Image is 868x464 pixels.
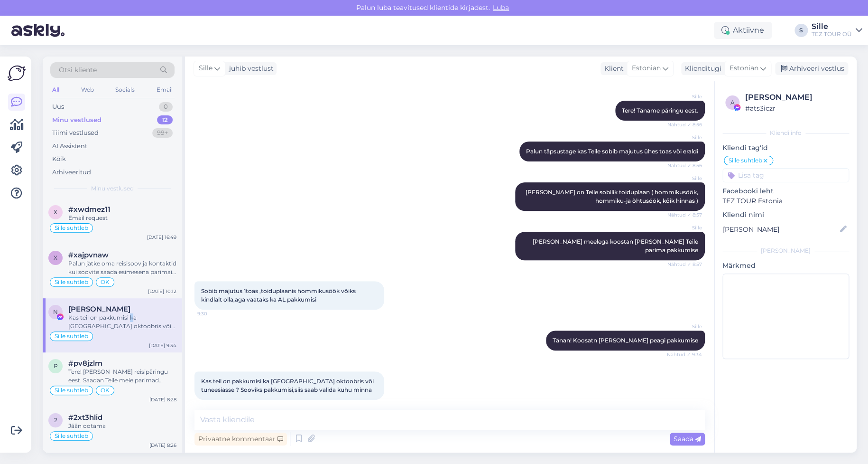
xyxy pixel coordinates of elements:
[812,23,852,30] div: Sille
[674,435,701,443] span: Saada
[68,259,176,276] div: Palun jätke oma reisisoov ja kontaktid kui soovite saada esimesena parimaid avamispakkumisi
[745,103,846,114] div: # ats3iczr
[55,225,88,231] span: Sille suhtleb
[68,205,111,214] span: #xwdmez11
[101,279,110,285] span: OK
[722,129,849,137] div: Kliendi info
[681,64,721,74] div: Klienditugi
[55,388,88,393] span: Sille suhtleb
[68,251,109,259] span: #xajpvnaw
[729,158,762,163] span: Sille suhtleb
[201,378,375,393] span: Kas teil on pakkumisi ka [GEOGRAPHIC_DATA] oktoobris või tuneesiasse ? Sooviks pakkumisi,siis saa...
[722,196,849,206] p: TEZ TOUR Estonia
[59,65,97,75] span: Otsi kliente
[666,121,702,128] span: Nähtud ✓ 8:56
[55,279,88,285] span: Sille suhtleb
[149,442,176,449] div: [DATE] 8:26
[55,333,88,339] span: Sille suhtleb
[490,3,512,12] span: Luba
[622,107,698,114] span: Tere! Täname päringu eest.
[68,359,102,368] span: #pv8jzlrn
[723,224,838,235] input: Lisa nimi
[54,417,57,424] span: 2
[722,186,849,196] p: Facebooki leht
[113,84,137,96] div: Socials
[52,128,99,138] div: Tiimi vestlused
[812,30,852,38] div: TEZ TOUR OÜ
[225,64,274,74] div: juhib vestlust
[666,93,702,100] span: Sille
[794,24,808,37] div: S
[55,433,88,439] span: Sille suhtleb
[148,288,176,295] div: [DATE] 10:12
[201,287,357,303] span: Sobib majutus 1toas ,toiduplaanis hommikusöök võiks kindlalt olla,aga vaataks ka AL pakkumisi
[52,142,87,151] div: AI Assistent
[68,413,102,422] span: #2xt3hlid
[553,337,698,344] span: Tänan! Koosatn [PERSON_NAME] peagi pakkumise
[68,368,176,385] div: Tere! [PERSON_NAME] reisipäringu eest. Saadan Teile meie parimad pakkumised esimesel võimalusel. ...
[666,162,702,169] span: Nähtud ✓ 8:56
[54,254,57,261] span: x
[68,214,176,222] div: Email request
[194,433,287,445] div: Privaatne kommentaar
[68,422,176,430] div: Jään ootama
[666,351,702,358] span: Nähtud ✓ 9:34
[722,261,849,271] p: Märkmed
[533,238,700,254] span: [PERSON_NAME] meelega koostan [PERSON_NAME] Teile parima pakkumise
[666,323,702,330] span: Sille
[52,154,66,164] div: Kõik
[52,115,102,125] div: Minu vestlused
[722,143,849,153] p: Kliendi tag'id
[8,64,26,82] img: Askly Logo
[52,102,64,112] div: Uus
[714,22,772,39] div: Aktiivne
[157,115,173,125] div: 12
[812,23,862,38] a: SilleTEZ TOUR OÜ
[729,63,758,74] span: Estonian
[68,313,176,331] div: Kas teil on pakkumisi ka [GEOGRAPHIC_DATA] oktoobris või tuneesiasse ? Sooviks pakkumisi,siis saa...
[197,400,233,407] span: 9:34
[101,388,110,393] span: OK
[526,189,700,204] span: [PERSON_NAME] on Teile sobilik toiduplaan ( hommikusöök, hommiku-ja õhtusöök, kõik hinnas )
[53,308,58,315] span: N
[155,84,175,96] div: Email
[666,175,702,182] span: Sille
[52,168,91,177] div: Arhiveeritud
[730,99,735,106] span: a
[722,246,849,255] div: [PERSON_NAME]
[199,63,212,74] span: Sille
[526,148,698,155] span: Palun täpsustage kas Teile sobib majutus ühes toas või eraldi
[91,184,134,193] span: Minu vestlused
[152,128,173,138] div: 99+
[149,342,176,349] div: [DATE] 9:34
[149,396,176,403] div: [DATE] 8:28
[722,168,849,182] input: Lisa tag
[54,362,58,369] span: p
[600,64,624,74] div: Klient
[666,211,702,218] span: Nähtud ✓ 8:57
[666,224,702,231] span: Sille
[745,92,846,103] div: [PERSON_NAME]
[68,305,130,313] span: Nata Olen
[159,102,173,112] div: 0
[147,234,176,241] div: [DATE] 16:49
[632,63,661,74] span: Estonian
[54,208,57,216] span: x
[50,84,61,96] div: All
[666,134,702,141] span: Sille
[666,261,702,268] span: Nähtud ✓ 8:57
[197,310,233,317] span: 9:30
[722,210,849,220] p: Kliendi nimi
[775,62,848,75] div: Arhiveeri vestlus
[79,84,96,96] div: Web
